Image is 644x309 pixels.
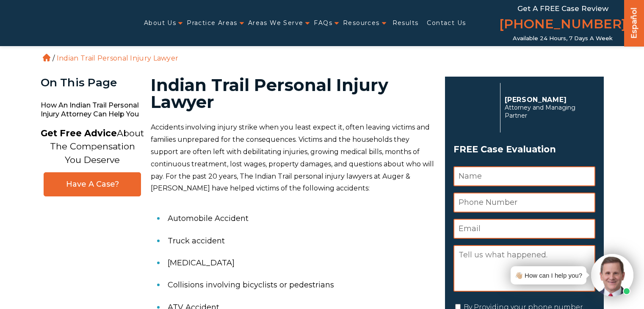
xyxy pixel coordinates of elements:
[392,14,419,32] a: Results
[427,14,466,32] a: Contact Us
[453,86,496,129] img: Herbert Auger
[151,121,435,195] p: Accidents involving injury strike when you least expect it, often leaving victims and families un...
[41,97,144,123] span: How an Indian Trail Personal Injury Attorney can Help You
[53,179,132,189] span: Have A Case?
[453,166,595,186] input: Name
[591,254,633,296] img: Intaker widget Avatar
[168,230,435,252] li: Truck accident
[5,15,111,31] img: Auger & Auger Accident and Injury Lawyers Logo
[55,54,181,62] li: Indian Trail Personal Injury Lawyer
[187,14,238,32] a: Practice Areas
[513,35,613,42] span: Available 24 Hours, 7 Days a Week
[168,252,435,274] li: [MEDICAL_DATA]
[314,14,332,32] a: FAQs
[515,270,582,281] div: 👋🏼 How can I help you?
[44,172,141,196] a: Have A Case?
[151,77,435,110] h1: Indian Trail Personal Injury Lawyer
[453,193,595,212] input: Phone Number
[144,14,176,32] a: About Us
[505,104,591,120] span: Attorney and Managing Partner
[505,96,591,104] p: [PERSON_NAME]
[43,54,50,61] a: Home
[499,15,626,35] a: [PHONE_NUMBER]
[517,4,608,13] span: Get a FREE Case Review
[41,128,117,138] strong: Get Free Advice
[41,127,144,167] p: About The Compensation You Deserve
[248,14,304,32] a: Areas We Serve
[343,14,380,32] a: Resources
[453,219,595,239] input: Email
[41,77,144,89] div: On This Page
[168,274,435,296] li: Collisions involving bicyclists or pedestrians
[453,141,595,157] span: FREE Case Evaluation
[168,207,435,229] li: Automobile Accident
